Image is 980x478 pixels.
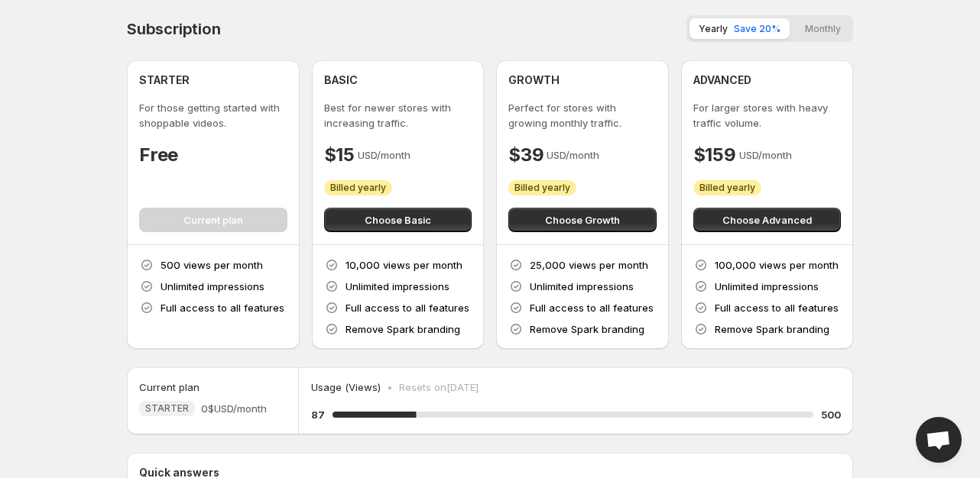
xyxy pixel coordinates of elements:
[530,300,654,315] p: Full access to all features
[346,300,469,315] p: Full access to all features
[722,212,812,228] span: Choose Advanced
[796,18,850,39] button: Monthly
[693,100,842,131] p: For larger stores with heavy traffic volume.
[715,279,819,294] p: Unlimited impressions
[690,18,790,39] button: YearlySave 20%
[139,143,178,167] h4: Free
[693,73,751,88] h4: ADVANCED
[311,379,381,395] p: Usage (Views)
[346,257,462,273] p: 10,000 views per month
[508,208,657,232] button: Choose Growth
[399,379,479,395] p: Resets on [DATE]
[127,20,221,38] h4: Subscription
[324,143,355,167] h4: $15
[693,208,842,232] button: Choose Advanced
[508,100,657,131] p: Perfect for stores with growing monthly traffic.
[715,321,829,337] p: Remove Spark branding
[739,147,792,163] p: USD/month
[530,279,634,294] p: Unlimited impressions
[508,73,560,88] h4: GROWTH
[715,300,839,315] p: Full access to all features
[161,257,263,273] p: 500 views per month
[324,208,472,232] button: Choose Basic
[693,143,736,167] h4: $159
[365,212,431,228] span: Choose Basic
[693,180,761,195] div: Billed yearly
[734,23,780,34] span: Save 20%
[547,147,599,163] p: USD/month
[161,279,264,294] p: Unlimited impressions
[545,212,620,228] span: Choose Growth
[324,73,358,88] h4: BASIC
[139,100,287,131] p: For those getting started with shoppable videos.
[715,257,839,273] p: 100,000 views per month
[699,23,728,34] span: Yearly
[508,180,576,195] div: Billed yearly
[145,402,189,415] span: STARTER
[346,321,460,337] p: Remove Spark branding
[530,321,644,337] p: Remove Spark branding
[139,73,190,88] h4: STARTER
[324,100,472,131] p: Best for newer stores with increasing traffic.
[916,417,962,463] a: Open chat
[139,379,200,395] h5: Current plan
[387,379,393,395] p: •
[324,180,392,195] div: Billed yearly
[508,143,544,167] h4: $39
[346,279,449,294] p: Unlimited impressions
[201,401,267,416] span: 0$ USD/month
[821,407,841,422] h5: 500
[311,407,325,422] h5: 87
[530,257,648,273] p: 25,000 views per month
[358,147,410,163] p: USD/month
[161,300,284,315] p: Full access to all features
